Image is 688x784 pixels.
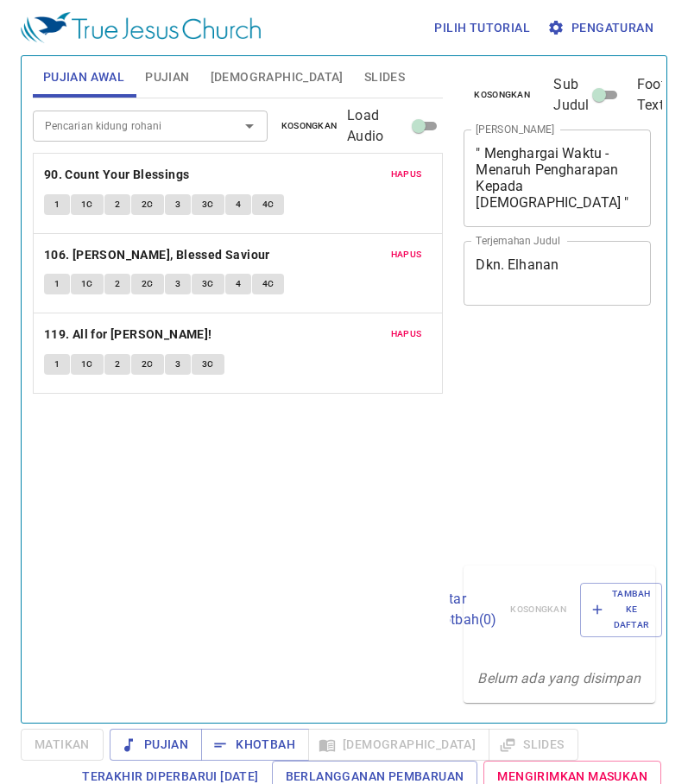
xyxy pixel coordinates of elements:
[44,194,70,215] button: 1
[464,566,655,654] div: Daftar Khotbah(0)KosongkanTambah ke Daftar
[104,194,130,215] button: 2
[427,12,537,44] button: Pilih tutorial
[44,274,70,294] button: 1
[281,118,338,134] span: Kosongkan
[165,274,191,294] button: 3
[71,274,104,294] button: 1C
[142,276,154,292] span: 2C
[580,583,662,637] button: Tambah ke Daftar
[637,74,677,116] span: Footer Text
[252,274,285,294] button: 4C
[71,194,104,215] button: 1C
[175,276,180,292] span: 3
[104,354,130,375] button: 2
[391,326,422,342] span: Hapus
[391,167,422,182] span: Hapus
[131,274,164,294] button: 2C
[81,276,93,292] span: 1C
[391,247,422,262] span: Hapus
[464,85,540,105] button: Kosongkan
[347,105,408,147] span: Load Audio
[426,589,497,630] p: Daftar Khotbah ( 0 )
[44,244,273,266] button: 106. [PERSON_NAME], Blessed Saviour
[236,197,241,212] span: 4
[54,197,60,212] span: 1
[381,164,432,185] button: Hapus
[476,145,639,211] textarea: " Menghargai Waktu - Menaruh Pengharapan Kepada [DEMOGRAPHIC_DATA] "
[591,586,651,634] span: Tambah ke Daftar
[131,194,164,215] button: 2C
[44,244,270,266] b: 106. [PERSON_NAME], Blessed Saviour
[262,197,275,212] span: 4C
[553,74,589,116] span: Sub Judul
[115,357,120,372] span: 2
[434,17,530,39] span: Pilih tutorial
[165,194,191,215] button: 3
[142,357,154,372] span: 2C
[142,197,154,212] span: 2C
[54,276,60,292] span: 1
[44,354,70,375] button: 1
[115,276,120,292] span: 2
[551,17,653,39] span: Pengaturan
[237,114,262,138] button: Open
[457,324,615,559] iframe: from-child
[21,12,261,43] img: True Jesus Church
[477,670,640,686] i: Belum ada yang disimpan
[215,734,295,756] span: Khotbah
[192,274,224,294] button: 3C
[271,116,348,136] button: Kosongkan
[123,734,188,756] span: Pujian
[54,357,60,372] span: 1
[381,324,432,345] button: Hapus
[44,164,193,186] button: 90. Count Your Blessings
[364,66,405,88] span: Slides
[202,197,214,212] span: 3C
[81,197,93,212] span: 1C
[165,354,191,375] button: 3
[544,12,660,44] button: Pengaturan
[192,354,224,375] button: 3C
[44,324,212,345] b: 119. All for [PERSON_NAME]!
[476,256,639,289] textarea: Dkn. Elhanan
[145,66,189,88] span: Pujian
[175,357,180,372] span: 3
[225,274,251,294] button: 4
[43,66,124,88] span: Pujian Awal
[175,197,180,212] span: 3
[201,729,309,761] button: Khotbah
[110,729,202,761] button: Pujian
[44,164,190,186] b: 90. Count Your Blessings
[211,66,344,88] span: [DEMOGRAPHIC_DATA]
[381,244,432,265] button: Hapus
[236,276,241,292] span: 4
[71,354,104,375] button: 1C
[131,354,164,375] button: 2C
[192,194,224,215] button: 3C
[252,194,285,215] button: 4C
[474,87,530,103] span: Kosongkan
[104,274,130,294] button: 2
[262,276,275,292] span: 4C
[44,324,215,345] button: 119. All for [PERSON_NAME]!
[225,194,251,215] button: 4
[202,357,214,372] span: 3C
[81,357,93,372] span: 1C
[202,276,214,292] span: 3C
[115,197,120,212] span: 2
